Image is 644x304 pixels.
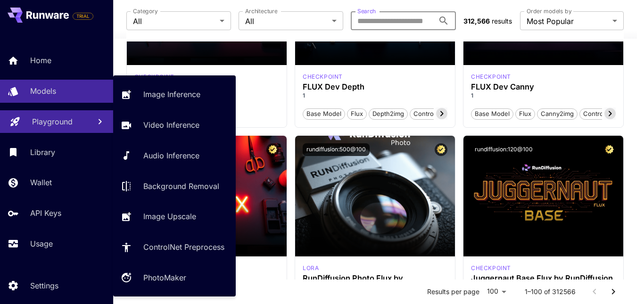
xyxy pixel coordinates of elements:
a: Image Upscale [113,205,236,228]
h3: FLUX Dev Canny [471,82,616,91]
p: Results per page [427,287,479,296]
div: FLUX.1 D [134,73,174,81]
a: Audio Inference [113,144,236,167]
label: Order models by [527,7,571,15]
div: FLUX.1 D [471,264,511,272]
span: Add your payment card to enable full platform functionality. [73,10,93,22]
p: Library [30,147,55,158]
span: All [245,16,328,27]
p: Image Inference [143,89,200,100]
p: checkpoint [471,73,511,81]
p: Home [30,55,51,66]
p: 1–100 of 312566 [525,287,576,296]
button: rundiffusion:120@100 [471,143,537,156]
label: Architecture [245,7,277,15]
button: Certified Model – Vetted for best performance and includes a commercial license. [603,143,616,156]
span: Base model [303,109,345,119]
div: FLUX.1 D [471,73,511,81]
p: ControlNet Preprocess [143,241,224,253]
div: FLUX.1 D [303,264,319,272]
span: 312,566 [463,17,490,25]
p: Usage [30,238,53,249]
button: Certified Model – Vetted for best performance and includes a commercial license. [266,143,279,156]
p: lora [303,264,319,272]
p: Models [30,85,56,97]
p: PhotoMaker [143,272,186,283]
span: canny2img [537,109,577,119]
p: checkpoint [134,73,174,81]
div: 100 [483,285,510,298]
span: Most Popular [527,16,609,27]
span: controlnet [580,109,618,119]
span: controlnet [410,109,448,119]
p: Audio Inference [143,150,199,161]
p: Playground [32,116,73,127]
span: Base model [471,109,513,119]
label: Category [133,7,158,15]
button: Certified Model – Vetted for best performance and includes a commercial license. [435,143,447,156]
h3: Juggernaut Base Flux by RunDiffusion [471,274,616,283]
p: Settings [30,280,58,291]
span: depth2img [369,109,407,119]
a: ControlNet Preprocess [113,236,236,259]
a: PhotoMaker [113,266,236,289]
span: results [492,17,512,25]
a: Video Inference [113,114,236,137]
p: 1 [471,91,616,100]
span: All [133,16,216,27]
span: Flux [516,109,535,119]
button: Go to next page [604,282,623,301]
span: TRIAL [73,13,93,20]
a: Background Removal [113,174,236,197]
p: Image Upscale [143,211,196,222]
a: Image Inference [113,83,236,106]
button: rundiffusion:500@100 [303,143,370,156]
span: Flux [347,109,366,119]
p: checkpoint [471,264,511,272]
p: API Keys [30,207,61,219]
h3: FLUX Dev Depth [303,82,447,91]
p: Video Inference [143,119,199,131]
h3: RunDiffusion Photo Flux by RunDiffusion [303,274,447,283]
p: Wallet [30,177,52,188]
div: FLUX.1 D [303,73,343,81]
p: 1 [303,91,447,100]
p: Background Removal [143,181,219,192]
label: Search [357,7,376,15]
p: checkpoint [303,73,343,81]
